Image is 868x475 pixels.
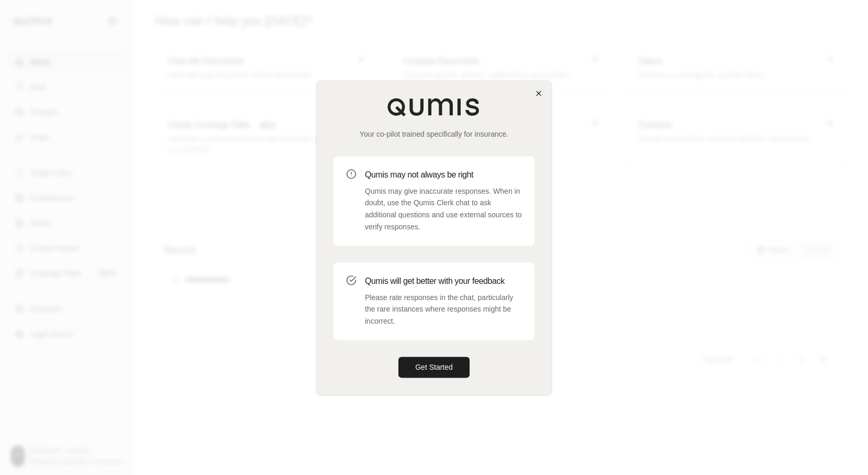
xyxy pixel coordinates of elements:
p: Please rate responses in the chat, particularly the rare instances where responses might be incor... [365,292,522,327]
h3: Qumis may not always be right [365,169,522,181]
img: Qumis Logo [387,97,481,116]
p: Your co-pilot trained specifically for insurance. [333,129,535,139]
h3: Qumis will get better with your feedback [365,275,522,288]
button: Get Started [398,357,470,378]
p: Qumis may give inaccurate responses. When in doubt, use the Qumis Clerk chat to ask additional qu... [365,185,522,233]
